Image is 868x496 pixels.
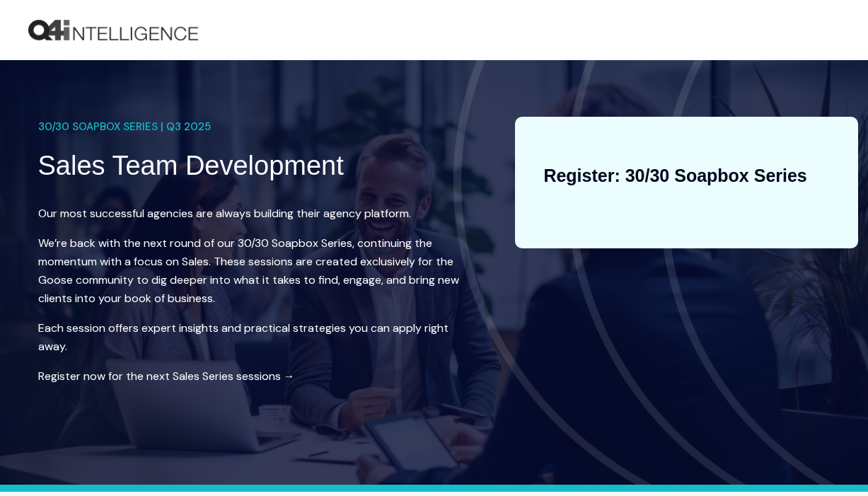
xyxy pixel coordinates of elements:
img: Q4intelligence, LLC logo [28,20,198,41]
span: 30/30 SOAPBOX SERIES | Q3 2025 [38,117,211,137]
h1: Sales Team Development [38,148,469,183]
a: Back to Home [28,20,198,41]
p: We’re back with the next round of our 30/30 Soapbox Series, continuing the momentum with a focus ... [38,234,469,308]
h3: Register: 30/30 Soapbox Series [543,145,830,206]
p: Each session offers expert insights and practical strategies you can apply right away. [38,319,469,356]
p: Register now for the next Sales Series sessions → [38,367,469,386]
p: Our most successful agencies are always building their agency platform. [38,204,469,223]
